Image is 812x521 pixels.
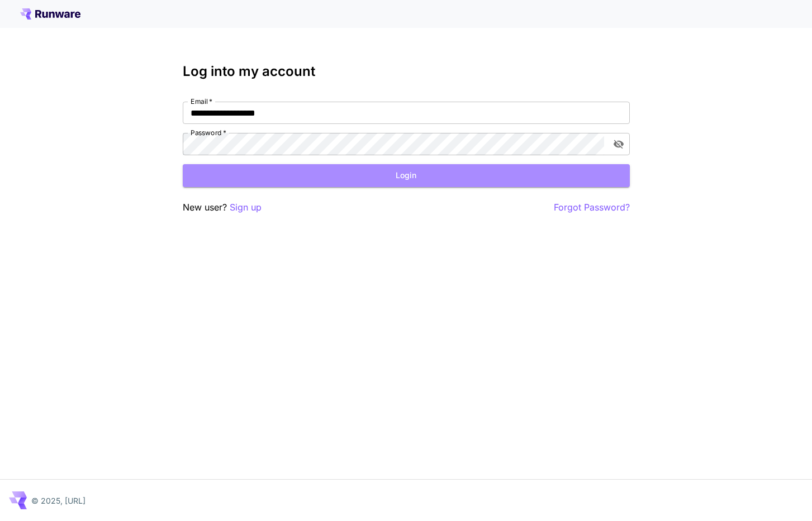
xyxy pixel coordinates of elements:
[183,64,630,79] h3: Log into my account
[191,128,226,137] label: Password
[183,200,262,214] p: New user?
[183,164,630,187] button: Login
[230,200,262,214] button: Sign up
[31,495,86,506] p: © 2025, [URL]
[191,97,212,106] label: Email
[609,134,629,154] button: toggle password visibility
[554,200,630,214] button: Forgot Password?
